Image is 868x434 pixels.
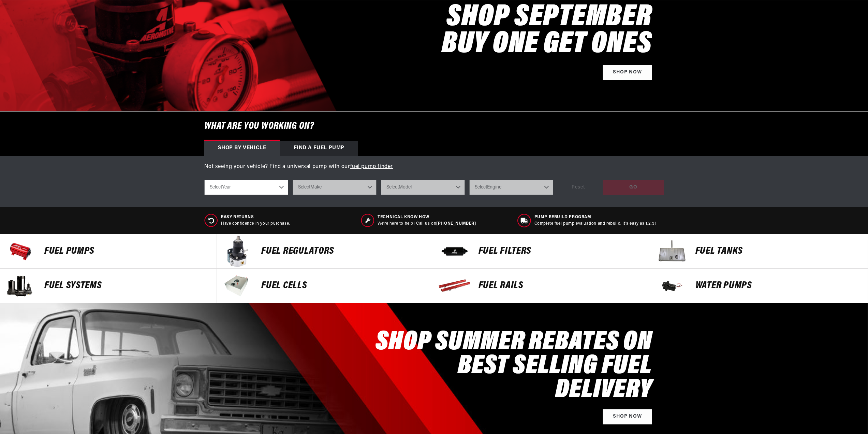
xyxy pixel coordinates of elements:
a: FUEL Rails FUEL Rails [434,269,651,303]
a: FUEL Cells FUEL Cells [217,269,434,303]
select: Model [381,180,465,195]
img: Fuel Pumps [3,234,38,268]
img: Fuel Systems [3,269,38,303]
a: Fuel Tanks Fuel Tanks [651,234,868,269]
select: Year [204,180,288,195]
p: Fuel Tanks [695,246,861,256]
p: We’re here to help! Call us on [378,221,476,227]
a: Water Pumps Water Pumps [651,269,868,303]
p: Fuel Pumps [44,246,210,256]
a: FUEL FILTERS FUEL FILTERS [434,234,651,269]
span: Pump Rebuild program [534,214,656,220]
p: Complete fuel pump evaluation and rebuild. It's easy as 1,2,3! [534,221,656,227]
span: Easy Returns [221,214,290,220]
select: Make [293,180,377,195]
select: Engine [469,180,553,195]
h2: SHOP SEPTEMBER BUY ONE GET ONES [442,4,652,58]
img: Fuel Tanks [654,234,689,268]
img: FUEL Rails [438,269,472,303]
div: Shop by vehicle [204,141,280,156]
h6: What are you working on? [187,112,681,141]
a: Shop Now [603,409,652,424]
p: FUEL Rails [479,281,644,291]
p: Fuel Systems [44,281,210,291]
p: FUEL FILTERS [479,246,644,256]
div: Find a Fuel Pump [280,141,358,156]
img: FUEL REGULATORS [220,234,254,268]
p: Have confidence in your purchase. [221,221,290,227]
a: FUEL REGULATORS FUEL REGULATORS [217,234,434,269]
img: Water Pumps [654,269,689,303]
p: FUEL REGULATORS [261,246,427,256]
a: [PHONE_NUMBER] [436,222,476,226]
p: Not seeing your vehicle? Find a universal pump with our [204,163,664,171]
a: Shop Now [603,65,652,80]
h2: SHOP SUMMER REBATES ON BEST SELLING FUEL DELIVERY [361,331,652,402]
img: FUEL Cells [220,269,254,303]
a: fuel pump finder [350,164,393,169]
img: FUEL FILTERS [438,234,472,268]
p: FUEL Cells [261,281,427,291]
span: Technical Know How [378,214,476,220]
p: Water Pumps [695,281,861,291]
